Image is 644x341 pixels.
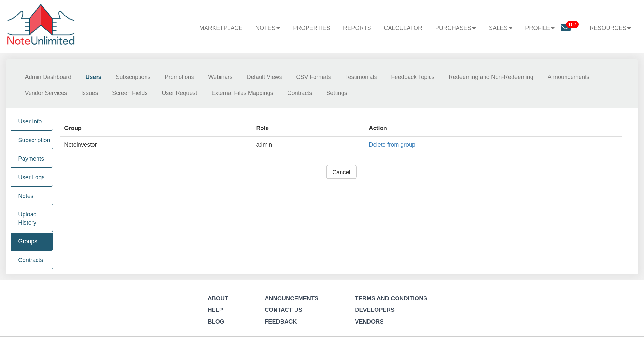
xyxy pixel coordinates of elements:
a: Help [207,306,223,313]
a: Admin Dashboard [18,69,78,85]
a: Redeeming and Non-Redeeming [442,69,540,85]
a: Terms and Conditions [355,295,427,302]
td: admin [252,136,365,153]
a: User Info [11,113,53,131]
th: Role [252,120,365,136]
a: Groups [11,233,53,251]
a: Feedback Topics [384,69,442,85]
a: Vendor Services [18,85,74,101]
a: Blog [207,318,224,325]
th: Group [60,120,252,136]
a: Developers [355,306,395,313]
a: Vendors [355,318,383,325]
span: 107 [566,21,579,28]
a: External Files Mappings [204,85,280,101]
a: Calculator [377,18,429,37]
a: Settings [319,85,354,101]
a: Purchases [429,18,482,37]
a: Upload History [11,206,53,232]
a: Payments [11,150,53,168]
a: Resources [583,18,638,37]
a: Subscriptions [109,69,158,85]
a: About [207,295,228,302]
a: Delete from group [369,141,415,148]
a: Webinars [201,69,240,85]
th: Action [365,120,622,136]
a: Profile [519,18,561,37]
a: Feedback [265,318,297,325]
a: 107 [561,18,583,39]
a: Subscription [11,131,53,149]
a: Contracts [280,85,319,101]
a: Users [78,69,109,85]
a: Promotions [158,69,201,85]
a: Sales [483,18,519,37]
a: Contracts [11,251,53,269]
a: Reports [337,18,377,37]
a: Notes [249,18,287,37]
a: Contact Us [265,306,302,313]
a: Announcements [265,295,318,302]
a: User Logs [11,168,53,187]
a: Properties [287,18,337,37]
a: Default Views [240,69,289,85]
td: Noteinvestor [60,136,252,153]
a: CSV Formats [289,69,338,85]
a: Marketplace [193,18,249,37]
a: Announcements [540,69,596,85]
a: User Request [155,85,204,101]
a: Screen Fields [105,85,155,101]
a: Issues [74,85,105,101]
a: Testimonials [338,69,384,85]
input: Cancel [326,165,356,179]
a: Notes [11,187,53,205]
